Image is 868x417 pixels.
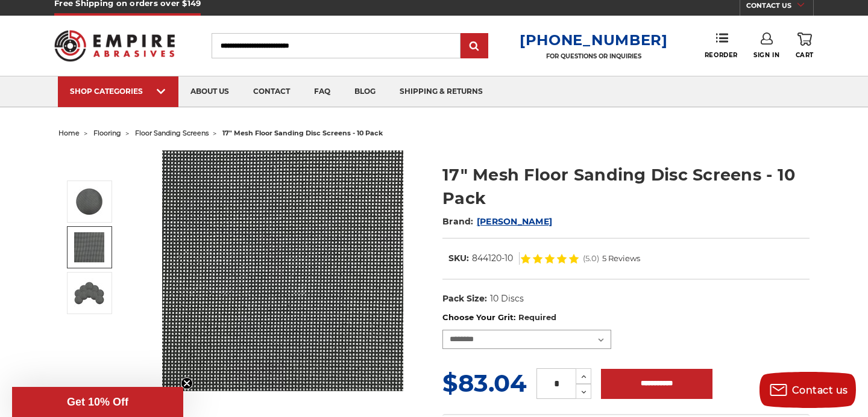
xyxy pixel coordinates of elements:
[162,150,403,391] img: 17" Floor Sanding Mesh Screen
[442,163,810,210] h1: 17" Mesh Floor Sanding Disc Screens - 10 Pack
[342,76,388,107] a: blog
[222,129,383,137] span: 17" mesh floor sanding disc screens - 10 pack
[74,232,104,262] img: 17" Sandscreen Mesh Disc
[74,187,104,217] img: 17" Floor Sanding Mesh Screen
[442,312,810,324] label: Choose Your Grit:
[241,76,302,107] a: contact
[490,292,524,305] dd: 10 Discs
[796,51,814,59] span: Cart
[388,76,495,107] a: shipping & returns
[705,32,738,58] a: Reorder
[181,377,193,389] button: Close teaser
[70,87,166,96] div: SHOP CATEGORIES
[705,51,738,59] span: Reorder
[472,252,513,265] dd: 844120-10
[67,396,128,408] span: Get 10% Off
[583,255,599,262] span: (5.0)
[792,385,848,396] span: Contact us
[93,129,121,137] a: flooring
[302,76,342,107] a: faq
[520,52,668,60] p: FOR QUESTIONS OR INQUIRIES
[462,34,486,58] input: Submit
[74,278,104,308] img: 17" Silicon Carbide Sandscreen Floor Sanding Disc
[753,51,779,59] span: Sign In
[520,31,668,49] a: [PHONE_NUMBER]
[448,252,469,265] dt: SKU:
[477,216,552,227] a: [PERSON_NAME]
[135,129,209,137] a: floor sanding screens
[442,368,527,398] span: $83.04
[442,216,474,227] span: Brand:
[178,76,241,107] a: about us
[796,32,814,59] a: Cart
[442,292,487,305] dt: Pack Size:
[602,255,640,262] span: 5 Reviews
[759,372,856,408] button: Contact us
[58,129,80,137] a: home
[12,387,183,417] div: Get 10% OffClose teaser
[518,312,556,322] small: Required
[54,22,175,69] img: Empire Abrasives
